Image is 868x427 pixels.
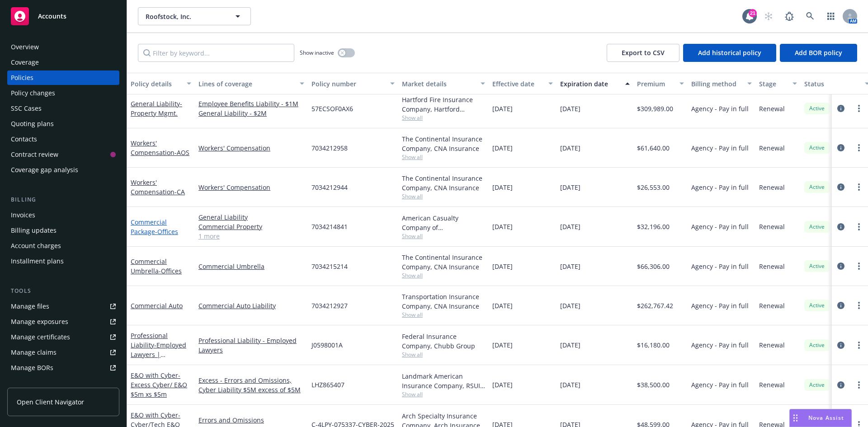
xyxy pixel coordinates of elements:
[131,218,178,236] a: Commercial Package
[560,301,580,310] span: [DATE]
[131,331,187,378] a: Professional Liability
[489,73,557,94] button: Effective date
[492,79,543,89] div: Effective date
[311,301,348,310] span: 7034212927
[691,104,749,113] span: Agency - Pay in full
[300,49,334,56] span: Show inactive
[560,340,580,350] span: [DATE]
[492,183,513,192] span: [DATE]
[755,73,801,94] button: Stage
[159,267,182,275] span: - Offices
[311,79,385,89] div: Policy number
[7,330,119,344] a: Manage certificates
[854,300,864,311] a: more
[402,213,485,232] div: American Casualty Company of [GEOGRAPHIC_DATA], [US_STATE], CNA Insurance
[198,301,304,310] a: Commercial Auto Liability
[311,380,344,389] span: LHZ865407
[11,208,35,222] div: Invoices
[560,262,580,271] span: [DATE]
[759,79,787,89] div: Stage
[854,221,864,232] a: more
[11,163,78,177] div: Coverage gap analysis
[402,311,485,319] span: Show all
[11,223,57,238] div: Billing updates
[691,79,742,89] div: Billing method
[808,414,844,422] span: Nova Assist
[402,232,485,240] span: Show all
[198,183,304,192] a: Workers' Compensation
[195,73,308,94] button: Lines of coverage
[801,7,819,25] a: Search
[691,262,749,271] span: Agency - Pay in full
[402,114,485,122] span: Show all
[11,101,42,116] div: SSC Cases
[198,212,304,222] a: General Liability
[11,86,55,100] div: Policy changes
[11,254,64,268] div: Installment plans
[311,183,348,192] span: 7034212944
[492,143,513,153] span: [DATE]
[7,55,119,70] a: Coverage
[759,262,785,271] span: Renewal
[11,55,39,70] div: Coverage
[7,286,119,296] div: Tools
[402,371,485,390] div: Landmark American Insurance Company, RSUI Group, RT Specialty Insurance Services, LLC (RSG Specia...
[131,371,187,399] span: - Excess Cyber/ E&O $5m xs $5m
[402,134,485,153] div: The Continental Insurance Company, CNA Insurance
[11,361,53,375] div: Manage BORs
[11,147,58,162] div: Contract review
[795,48,842,57] span: Add BOR policy
[402,292,485,311] div: Transportation Insurance Company, CNA Insurance
[637,183,670,192] span: $26,553.00
[7,345,119,360] a: Manage claims
[759,143,785,153] span: Renewal
[691,183,749,192] span: Agency - Pay in full
[308,73,398,94] button: Policy number
[7,86,119,100] a: Policy changes
[691,380,749,389] span: Agency - Pay in full
[198,143,304,153] a: Workers' Compensation
[198,99,304,108] a: Employee Benefits Liability - $1M
[138,44,294,62] input: Filter by keyword...
[688,73,755,94] button: Billing method
[7,4,119,29] a: Accounts
[11,314,68,329] div: Manage exposures
[7,314,119,329] span: Manage exposures
[637,262,670,271] span: $66,306.00
[759,183,785,192] span: Renewal
[637,222,670,231] span: $32,196.00
[11,299,49,314] div: Manage files
[131,301,183,310] a: Commercial Auto
[155,227,178,236] span: - Offices
[835,300,846,311] a: circleInformation
[691,222,749,231] span: Agency - Pay in full
[311,143,348,153] span: 7034212958
[622,48,665,57] span: Export to CSV
[11,239,61,253] div: Account charges
[808,301,826,310] span: Active
[835,142,846,153] a: circleInformation
[808,341,826,349] span: Active
[492,104,513,113] span: [DATE]
[7,163,119,177] a: Coverage gap analysis
[790,409,801,427] div: Drag to move
[198,375,304,394] a: Excess - Errors and Omissions, Cyber Liability $5M excess of $5M
[198,222,304,231] a: Commercial Property
[683,44,776,62] button: Add historical policy
[402,253,485,272] div: The Continental Insurance Company, CNA Insurance
[808,381,826,389] span: Active
[198,336,304,355] a: Professional Liability - Employed Lawyers
[560,380,580,389] span: [DATE]
[131,99,182,117] a: General Liability
[560,79,620,89] div: Expiration date
[7,361,119,375] a: Manage BORs
[691,143,749,153] span: Agency - Pay in full
[7,70,119,85] a: Policies
[492,301,513,310] span: [DATE]
[398,73,489,94] button: Market details
[11,40,39,54] div: Overview
[7,40,119,54] a: Overview
[854,340,864,351] a: more
[698,48,761,57] span: Add historical policy
[560,143,580,153] span: [DATE]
